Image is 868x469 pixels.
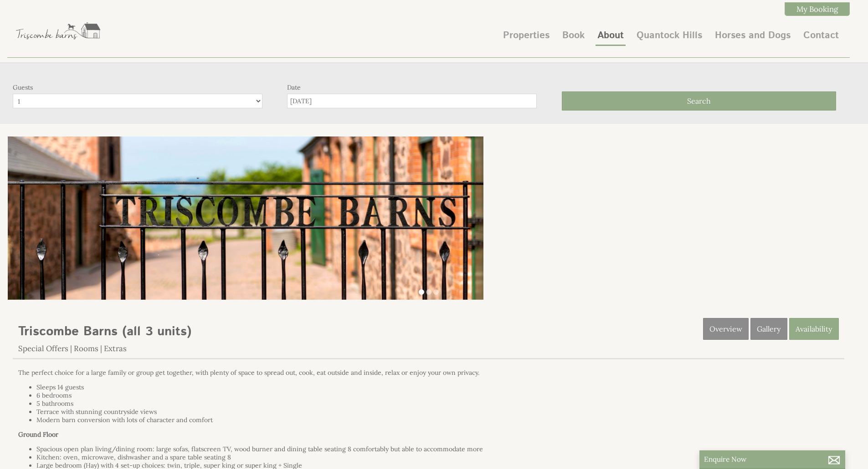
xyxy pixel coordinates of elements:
a: Properties [503,29,550,42]
a: About [597,29,624,42]
input: Arrival Date [287,94,537,108]
a: Quantock Hills [637,29,702,42]
a: Special Offers [18,343,68,353]
strong: Ground Floor [18,430,58,439]
a: Extras [104,343,127,353]
p: Enquire Now [704,455,841,464]
span: Search [687,96,711,106]
a: My Booking [785,2,850,16]
li: Modern barn conversion with lots of character and comfort [36,416,562,424]
button: Search [562,91,836,111]
li: 5 bathrooms [36,399,562,408]
a: Overview [703,318,749,340]
label: Date [287,83,537,91]
a: Contact [803,29,839,42]
a: Horses and Dogs [715,29,791,42]
img: Triscombe Barns [13,15,104,46]
li: Spacious open plan living/dining room: large sofas, flatscreen TV, wood burner and dining table s... [36,445,562,453]
label: Guests [13,83,262,91]
p: The perfect choice for a large family or group get together, with plenty of space to spread out, ... [18,368,562,377]
a: Triscombe Barns (all 3 units) [18,323,191,341]
a: Gallery [750,318,787,340]
li: Kitchen: oven, microwave, dishwasher and a spare table seating 8 [36,453,562,461]
li: 6 bedrooms [36,391,562,399]
a: Rooms [74,343,98,353]
a: Availability [789,318,839,340]
a: Book [562,29,585,42]
li: Terrace with stunning countryside views [36,408,562,416]
li: Sleeps 14 guests [36,383,562,391]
